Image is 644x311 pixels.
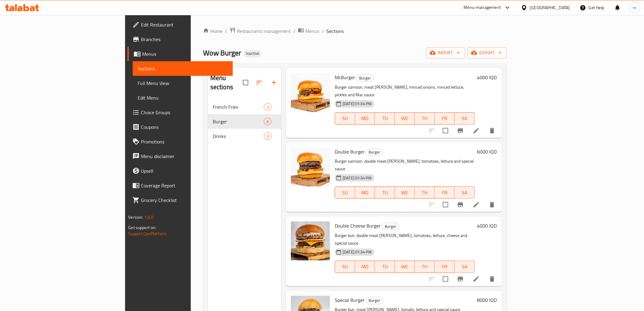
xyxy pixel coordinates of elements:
span: 3 [264,104,271,110]
a: Edit menu item [473,201,480,208]
div: Inactive [243,50,262,57]
span: Sections [326,27,344,35]
span: WE [397,188,412,197]
button: SU [335,186,355,199]
h6: 4000 IQD [477,221,497,230]
a: Edit Menu [133,90,233,105]
span: SA [457,188,472,197]
a: Sections [133,61,233,76]
span: [DATE] 01:34 PM [340,175,374,181]
span: Coverage Report [141,182,228,189]
a: Coverage Report [128,178,233,193]
a: Full Menu View [133,76,233,90]
button: TH [415,261,435,273]
span: 8 [264,119,271,125]
span: FR [437,262,452,271]
span: Wow Burger [203,46,241,60]
div: items [264,103,271,111]
span: Menu disclaimer [141,153,228,160]
button: WE [395,186,415,199]
button: FR [435,261,455,273]
span: TH [417,114,432,123]
span: Menus [142,50,228,58]
span: SU [338,188,352,197]
button: SA [455,112,474,125]
span: Restaurants management [237,27,291,35]
button: SU [335,261,355,273]
button: WE [395,261,415,273]
span: Promotions [141,138,228,145]
a: Edit Restaurant [128,17,233,32]
span: [DATE] 01:34 PM [340,101,374,107]
button: TH [415,112,435,125]
span: Choice Groups [141,109,228,116]
span: Select to update [439,198,452,211]
span: Burger [366,149,383,156]
a: Branches [128,32,233,47]
div: Burger [356,74,374,82]
span: TU [377,262,392,271]
span: Grocery Checklist [141,196,228,204]
div: Burger [213,118,264,125]
p: Burger samoon, double meat [PERSON_NAME], tomatoes, lettuce and special sauce [335,157,474,173]
button: Branch-specific-item [453,197,468,212]
span: Version: [128,213,143,221]
div: Burger8 [208,114,281,129]
span: SA [457,114,472,123]
span: Full Menu View [138,80,228,87]
a: Edit menu item [473,127,480,134]
button: TU [375,186,395,199]
span: SA [457,262,472,271]
span: export [472,49,502,57]
span: SU [338,262,352,271]
span: Edit Restaurant [141,21,228,28]
button: WE [395,112,415,125]
button: export [467,47,507,58]
button: delete [485,272,499,286]
div: Drinks3 [208,129,281,143]
a: Support.OpsPlatform [128,230,167,238]
span: TH [417,188,432,197]
li: / [293,27,296,35]
button: FR [435,112,455,125]
span: McBurger [335,73,355,82]
span: FR [437,188,452,197]
span: Burger [382,223,399,230]
span: TH [417,262,432,271]
p: Burger samoon, meat [PERSON_NAME], minced onions, minced lettuce, pickles and Mac sauce [335,83,474,99]
span: TU [377,188,392,197]
a: Upsell [128,164,233,178]
span: Edit Menu [138,94,228,101]
span: Sections [138,65,228,72]
span: Upsell [141,167,228,175]
button: SU [335,112,355,125]
a: Menus [298,27,319,35]
button: SA [455,186,474,199]
span: 3 [264,133,271,139]
span: 1.0.0 [144,213,154,221]
a: Menus [128,47,233,61]
span: Get support on: [128,224,156,231]
span: WE [397,262,412,271]
span: SU [338,114,352,123]
span: m [633,4,637,11]
span: Double Cheese Burger [335,221,381,230]
span: Inactive [243,51,262,56]
span: WE [397,114,412,123]
button: TU [375,112,395,125]
h6: 6000 IQD [477,147,497,156]
span: MO [358,114,373,123]
button: Branch-specific-item [453,272,468,286]
nav: breadcrumb [203,27,507,35]
button: MO [355,112,375,125]
a: Coupons [128,120,233,134]
span: Drinks [213,133,264,140]
div: Burger [382,223,399,230]
button: FR [435,186,455,199]
span: Burger [357,75,373,82]
div: items [264,133,271,140]
button: TU [375,261,395,273]
span: Select all sections [239,76,252,89]
span: [DATE] 01:34 PM [340,249,374,255]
